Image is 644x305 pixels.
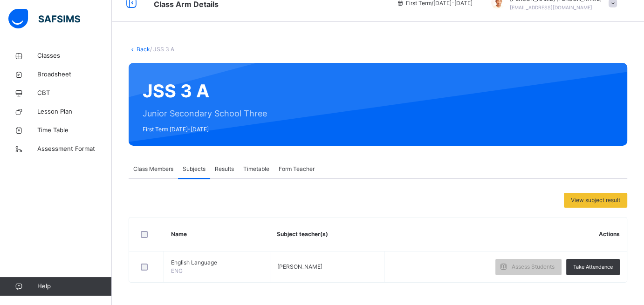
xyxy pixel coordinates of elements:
th: Actions [384,217,627,251]
span: Broadsheet [37,70,112,79]
span: Help [37,282,111,291]
span: Assessment Format [37,144,112,154]
img: safsims [8,9,80,28]
span: Time Table [37,126,112,135]
span: Take Attendance [573,263,613,271]
span: Results [215,165,234,173]
th: Name [164,217,270,251]
span: Classes [37,51,112,61]
span: View subject result [571,196,620,204]
th: Subject teacher(s) [270,217,384,251]
span: [EMAIL_ADDRESS][DOMAIN_NAME] [510,5,592,10]
span: CBT [37,88,112,98]
span: Form Teacher [279,165,315,173]
span: Timetable [243,165,269,173]
span: / JSS 3 A [150,46,174,53]
span: Assess Students [512,263,555,271]
span: Lesson Plan [37,107,112,116]
span: Subjects [183,165,206,173]
span: ENG [171,267,183,274]
span: [PERSON_NAME] [277,263,322,270]
span: English Language [171,258,263,267]
a: Back [137,46,150,53]
span: Class Members [133,165,173,173]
